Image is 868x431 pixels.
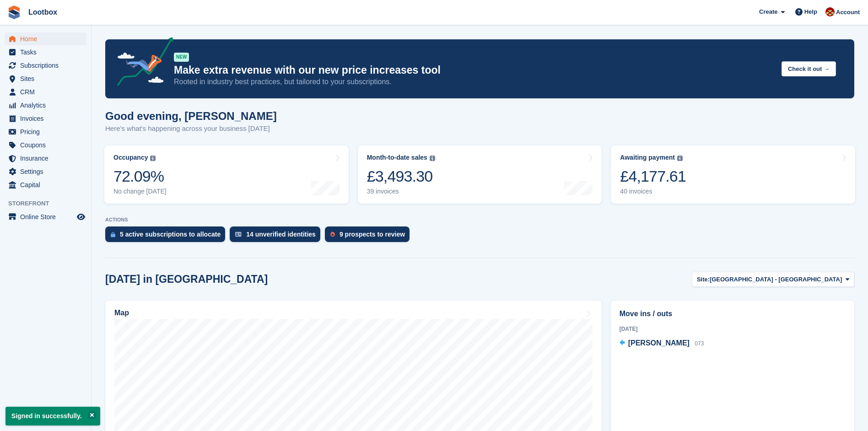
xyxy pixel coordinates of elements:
span: [PERSON_NAME] [628,339,690,347]
a: menu [5,139,86,151]
a: [PERSON_NAME] 073 [620,338,704,350]
p: Make extra revenue with our new price increases tool [174,64,774,77]
p: Signed in successfully. [5,407,100,426]
img: Chad Brown [825,7,835,16]
img: price-adjustments-announcement-icon-8257ccfd72463d97f412b2fc003d46551f7dbcb40ab6d574587a9cd5c0d94... [109,37,173,89]
span: Tasks [20,46,75,59]
button: Site: [GEOGRAPHIC_DATA] - [GEOGRAPHIC_DATA] [692,272,854,287]
div: Occupancy [113,154,148,162]
span: 073 [695,340,704,347]
div: 72.09% [113,167,167,186]
a: Lootbox [25,5,61,20]
span: Invoices [20,112,75,125]
span: Online Store [20,210,75,223]
img: prospect-51fa495bee0391a8d652442698ab0144808aea92771e9ea1ae160a38d050c398.svg [330,232,335,237]
div: 14 unverified identities [246,231,316,238]
span: Create [759,7,777,16]
span: Storefront [8,199,91,208]
h1: Good evening, [PERSON_NAME] [105,110,277,122]
img: icon-info-grey-7440780725fd019a000dd9b08b2336e03edf1995a4989e88bcd33f0948082b44.svg [150,156,156,161]
a: menu [5,210,86,223]
a: menu [5,59,86,72]
img: active_subscription_to_allocate_icon-d502201f5373d7db506a760aba3b589e785aa758c864c3986d89f69b8ff3... [111,232,115,237]
span: Settings [20,165,75,178]
a: menu [5,32,86,45]
span: Subscriptions [20,59,75,72]
span: Help [804,7,817,16]
span: Account [836,8,860,17]
span: Sites [20,72,75,85]
p: Here's what's happening across your business [DATE] [105,124,277,134]
img: verify_identity-adf6edd0f0f0b5bbfe63781bf79b02c33cf7c696d77639b501bdc392416b5a36.svg [235,232,242,237]
div: 40 invoices [620,188,686,195]
span: Analytics [20,99,75,112]
span: CRM [20,86,75,98]
h2: [DATE] in [GEOGRAPHIC_DATA] [105,273,268,286]
a: menu [5,112,86,125]
h2: Map [114,309,129,317]
p: ACTIONS [105,217,854,223]
div: [DATE] [620,325,846,333]
a: menu [5,99,86,112]
a: menu [5,72,86,85]
a: menu [5,86,86,98]
div: £3,493.30 [367,167,435,186]
a: Month-to-date sales £3,493.30 39 invoices [358,145,602,204]
span: Insurance [20,152,75,165]
div: 39 invoices [367,188,435,195]
a: Preview store [75,211,86,222]
span: Site: [697,275,710,284]
img: icon-info-grey-7440780725fd019a000dd9b08b2336e03edf1995a4989e88bcd33f0948082b44.svg [677,156,683,161]
a: Awaiting payment £4,177.61 40 invoices [611,145,855,204]
span: Coupons [20,139,75,151]
div: Month-to-date sales [367,154,427,162]
a: menu [5,178,86,191]
a: Occupancy 72.09% No change [DATE] [104,145,349,204]
span: Capital [20,178,75,191]
span: Home [20,32,75,45]
img: icon-info-grey-7440780725fd019a000dd9b08b2336e03edf1995a4989e88bcd33f0948082b44.svg [430,156,435,161]
div: 5 active subscriptions to allocate [120,231,221,238]
p: Rooted in industry best practices, but tailored to your subscriptions. [174,77,774,87]
div: 9 prospects to review [340,231,405,238]
a: 9 prospects to review [325,226,414,247]
a: menu [5,125,86,138]
h2: Move ins / outs [620,308,846,319]
div: NEW [174,53,189,62]
a: 14 unverified identities [230,226,325,247]
button: Check it out → [782,61,836,76]
img: stora-icon-8386f47178a22dfd0bd8f6a31ec36ba5ce8667c1dd55bd0f319d3a0aa187defe.svg [7,5,21,19]
span: [GEOGRAPHIC_DATA] - [GEOGRAPHIC_DATA] [710,275,842,284]
a: menu [5,152,86,165]
a: 5 active subscriptions to allocate [105,226,230,247]
a: menu [5,165,86,178]
div: £4,177.61 [620,167,686,186]
a: menu [5,46,86,59]
span: Pricing [20,125,75,138]
div: Awaiting payment [620,154,675,162]
div: No change [DATE] [113,188,167,195]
